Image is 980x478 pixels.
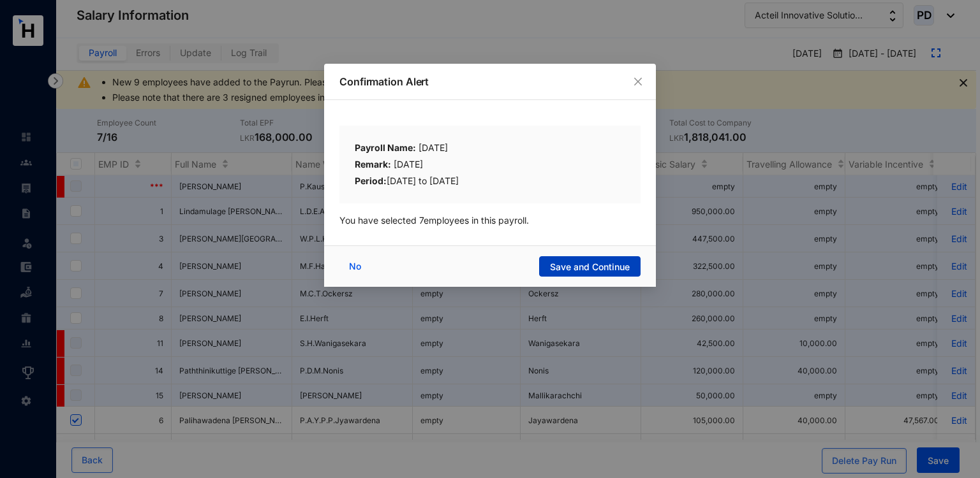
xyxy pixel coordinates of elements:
div: [DATE] [355,141,625,157]
span: Save and Continue [550,261,630,273]
div: [DATE] to [DATE] [355,174,625,188]
b: Payroll Name: [355,142,416,153]
span: close [633,76,643,87]
span: No [349,259,361,273]
p: Confirmation Alert [339,74,641,89]
span: You have selected 7 employees in this payroll. [339,215,529,226]
button: No [339,256,374,277]
div: [DATE] [355,157,625,174]
b: Remark: [355,159,391,170]
b: Period: [355,175,387,186]
button: Save and Continue [539,256,641,277]
button: Close [631,75,645,89]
